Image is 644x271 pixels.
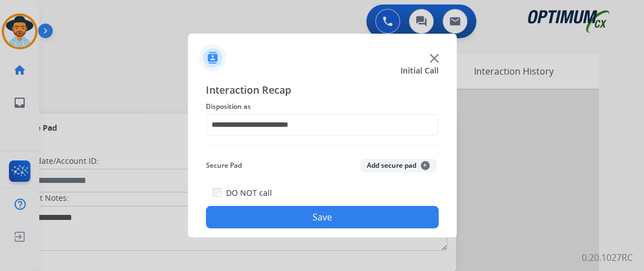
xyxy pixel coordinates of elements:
span: Secure Pad [206,159,242,172]
button: Save [206,206,439,228]
p: 0.20.1027RC [582,251,633,264]
label: DO NOT call [226,187,272,199]
span: + [421,161,430,170]
button: Add secure pad+ [360,159,436,172]
span: Disposition as [206,100,439,113]
span: Initial Call [401,65,439,76]
span: Interaction Recap [206,82,439,100]
img: contactIcon [199,44,226,71]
